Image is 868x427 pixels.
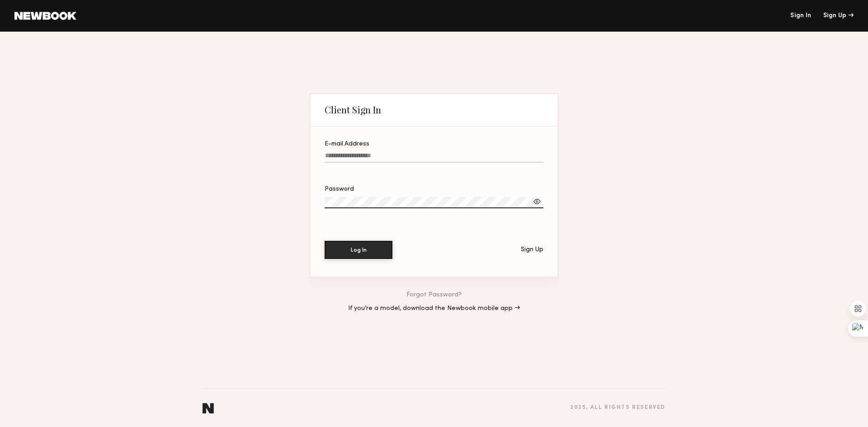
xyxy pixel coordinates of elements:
div: E-mail Address [325,141,543,147]
button: Log In [325,241,392,259]
div: Password [325,186,543,192]
div: Sign Up [521,247,543,253]
input: E-mail Address [325,152,543,163]
a: Sign In [790,13,811,19]
div: Client Sign In [325,104,381,115]
a: Forgot Password? [406,292,462,298]
input: Password [325,197,543,208]
a: If you’re a model, download the Newbook mobile app → [348,305,520,312]
div: 2025 , all rights reserved [570,405,665,411]
div: Sign Up [823,13,854,19]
